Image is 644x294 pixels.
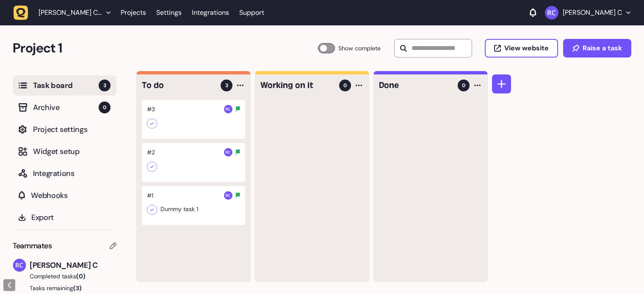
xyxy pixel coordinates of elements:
[545,6,630,19] button: [PERSON_NAME] C
[239,8,264,17] a: Support
[33,168,111,179] span: Integrations
[485,39,558,58] button: View website
[225,82,228,89] span: 3
[13,207,116,228] button: Export
[338,43,381,53] span: Show complete
[192,5,229,20] a: Integrations
[260,80,333,91] h4: Working on it
[99,80,111,91] span: 3
[33,124,111,135] span: Project settings
[563,39,631,58] button: Raise a task
[224,105,232,113] img: Richa C
[13,185,116,206] button: Webhooks
[13,272,110,280] button: Completed tasks(0)
[33,146,111,157] span: Widget setup
[31,190,111,201] span: Webhooks
[563,8,622,17] p: [PERSON_NAME] C
[343,82,347,89] span: 0
[462,82,465,89] span: 0
[13,284,116,292] button: Tasks remaining(3)
[156,5,182,20] a: Settings
[33,80,99,91] span: Task board
[121,5,146,20] a: Projects
[30,259,116,271] span: [PERSON_NAME] C
[13,141,116,162] button: Widget setup
[73,284,82,292] span: (3)
[583,45,622,52] span: Raise a task
[504,45,549,52] span: View website
[13,163,116,184] button: Integrations
[142,80,215,91] h4: To do
[13,240,52,252] span: Teammates
[76,272,86,280] span: (0)
[13,97,116,118] button: Archive0
[545,6,558,19] img: Richa C
[99,102,111,113] span: 0
[14,5,116,20] button: [PERSON_NAME] C Team
[13,75,116,96] button: Task board3
[13,119,116,140] button: Project settings
[224,148,232,157] img: Richa C
[13,259,26,272] img: Richa C
[31,212,111,223] span: Export
[13,38,318,58] h2: Project 1
[224,191,232,200] img: Richa C
[379,80,452,91] h4: Done
[33,102,99,113] span: Archive
[39,8,102,17] span: Richa C Team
